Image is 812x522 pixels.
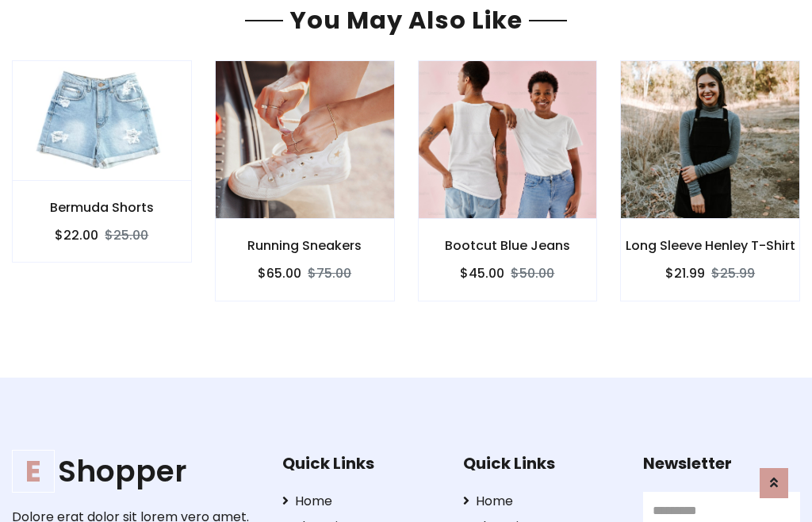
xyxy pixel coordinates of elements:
h5: Quick Links [282,454,439,473]
h6: Bootcut Blue Jeans [419,238,597,253]
del: $25.99 [711,264,755,282]
a: Bootcut Blue Jeans $45.00$50.00 [418,60,598,301]
span: You May Also Like [283,3,529,37]
h6: $45.00 [460,266,504,281]
h6: $65.00 [258,266,301,281]
a: Long Sleeve Henley T-Shirt $21.99$25.99 [620,60,800,301]
del: $50.00 [511,264,554,282]
del: $25.00 [105,226,148,244]
span: E [12,450,55,493]
h6: Running Sneakers [216,238,394,253]
h6: $22.00 [55,228,98,243]
h6: Long Sleeve Henley T-Shirt [621,238,799,253]
h5: Quick Links [463,454,620,473]
h5: Newsletter [643,454,800,473]
h1: Shopper [12,454,258,489]
h6: Bermuda Shorts [13,200,191,215]
h6: $21.99 [665,266,705,281]
a: Running Sneakers $65.00$75.00 [215,60,395,301]
a: Home [463,492,620,511]
a: Home [282,492,439,511]
del: $75.00 [308,264,351,282]
a: Bermuda Shorts $22.00$25.00 [12,60,192,263]
a: EShopper [12,454,258,489]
